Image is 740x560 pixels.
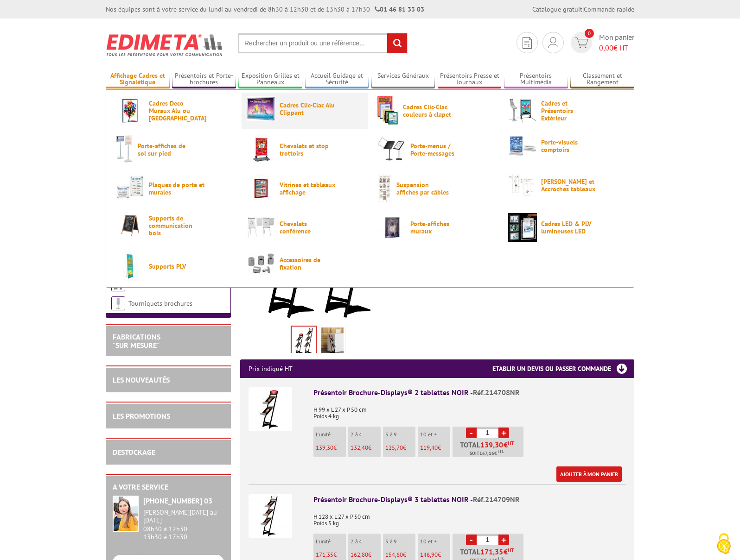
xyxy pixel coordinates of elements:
span: 146,90 [420,551,438,559]
p: 10 et + [420,538,450,545]
span: 167,16 [479,450,494,457]
span: 132,40 [351,444,368,452]
p: L'unité [316,431,346,438]
span: Supports de communication bois [149,214,204,237]
a: Plaques de porte et murales [116,174,232,203]
img: Cimaises et Accroches tableaux [508,174,537,196]
img: Tourniquets brochures [111,296,125,310]
span: 139,30 [316,444,333,452]
sup: TTC [497,449,504,454]
input: Rechercher un produit ou une référence... [238,33,408,53]
a: Cadres LED & PLV lumineuses LED [508,213,624,242]
a: Supports de communication bois [116,213,232,238]
div: Présentoir Brochure-Displays® 3 tablettes NOIR - [313,494,626,505]
span: Vitrines et tableaux affichage [280,181,335,196]
span: 162,80 [351,551,368,559]
sup: HT [508,547,514,554]
div: Présentoir Brochure-Displays® 2 tablettes NOIR - [313,387,626,398]
span: Cadres Clic-Clac Alu Clippant [280,101,335,116]
img: Supports de communication bois [116,213,145,238]
img: Cadres Deco Muraux Alu ou Bois [116,96,145,125]
img: Vitrines et tableaux affichage [247,174,275,203]
a: Présentoirs Multimédia [504,72,568,87]
p: L'unité [316,538,346,545]
p: 5 à 9 [385,431,415,438]
div: | [532,5,634,14]
div: [PERSON_NAME][DATE] au [DATE] [143,509,224,524]
img: Cadres LED & PLV lumineuses LED [508,213,537,242]
p: € [385,445,415,451]
p: € [351,445,381,451]
span: Porte-visuels comptoirs [541,138,597,153]
p: Prix indiqué HT [249,359,293,378]
p: 5 à 9 [385,538,415,545]
span: 171,35 [480,548,504,555]
p: 2 à 4 [351,431,381,438]
span: Suspension affiches par câbles [396,181,452,196]
p: Total [455,441,523,457]
span: [PERSON_NAME] et Accroches tableaux [541,178,597,193]
p: 2 à 4 [351,538,381,545]
a: - [466,535,477,545]
p: € [316,552,346,558]
sup: HT [508,440,514,447]
span: 125,70 [385,444,403,452]
img: Accessoires de fixation [247,252,275,275]
button: Cookies (fenêtre modale) [708,529,740,560]
span: Porte-affiches muraux [410,220,466,235]
span: 0 [585,29,594,38]
p: € [385,552,415,558]
img: Chevalets et stop trottoirs [247,135,275,164]
h2: A votre service [113,483,224,491]
a: devis rapide 0 Mon panier 0,00€ HT [568,32,634,53]
p: 10 et + [420,431,450,438]
span: 154,60 [385,551,403,559]
span: Supports PLV [149,263,204,270]
a: Chevalets et stop trottoirs [247,135,363,164]
span: 119,40 [420,444,438,452]
a: Chevalets conférence [247,213,363,242]
span: € HT [599,43,634,53]
img: widget-service.jpg [113,496,139,532]
span: € [504,441,508,448]
img: Chevalets conférence [247,213,275,242]
span: Chevalets conférence [280,220,335,235]
a: - [466,428,477,438]
img: Suspension affiches par câbles [377,174,392,203]
span: Cadres et Présentoirs Extérieur [541,100,597,122]
span: Mon panier [599,32,634,53]
span: Réf.214708NR [473,388,520,397]
span: 0,00 [599,43,613,52]
a: Ajouter à mon panier [556,466,622,482]
span: Cadres LED & PLV lumineuses LED [541,220,597,235]
span: Soit € [470,450,504,457]
img: Présentoir Brochure-Displays® 3 tablettes NOIR [249,494,292,538]
a: LES NOUVEAUTÉS [113,375,170,384]
a: Cadres Clic-Clac Alu Clippant [247,96,363,121]
span: € [504,548,508,555]
a: Cadres Clic-Clac couleurs à clapet [377,96,493,125]
span: Cadres Clic-Clac couleurs à clapet [403,103,459,118]
p: € [351,552,381,558]
div: Nos équipes sont à votre service du lundi au vendredi de 8h30 à 12h30 et de 13h30 à 17h30 [106,5,424,14]
strong: 01 46 81 33 03 [375,5,424,13]
a: Porte-visuels comptoirs [508,135,624,157]
div: 08h30 à 12h30 13h30 à 17h30 [143,509,224,541]
img: Cadres Clic-Clac Alu Clippant [247,96,275,121]
img: Porte-visuels comptoirs [508,135,537,157]
p: € [316,445,346,451]
span: 171,35 [316,551,333,559]
span: Plaques de porte et murales [149,181,204,196]
img: Présentoir Brochure-Displays® 2 tablettes NOIR [249,387,292,431]
span: Cadres Deco Muraux Alu ou [GEOGRAPHIC_DATA] [149,100,204,122]
a: [PERSON_NAME] et Accroches tableaux [508,174,624,196]
span: Réf.214709NR [473,495,520,504]
a: Présentoirs Presse et Journaux [438,72,502,87]
p: H 99 x L 27 x P 50 cm Poids 4 kg [313,400,626,420]
a: + [498,428,509,438]
a: Commande rapide [584,5,634,13]
img: 214708nr_214709nr_presentoir_pieds_inclines_pour_brochures.jpg [292,327,316,355]
span: Porte-affiches de sol sur pied [138,142,193,157]
input: rechercher [387,33,407,53]
strong: [PHONE_NUMBER] 03 [143,496,212,505]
